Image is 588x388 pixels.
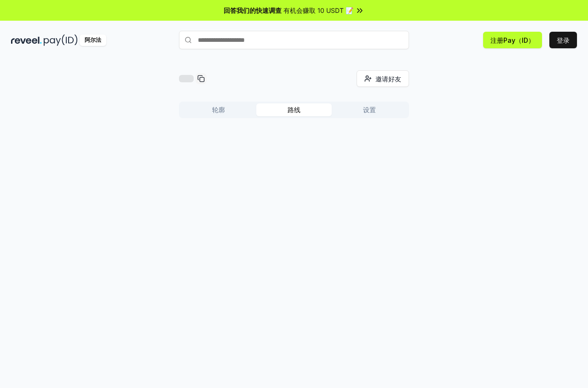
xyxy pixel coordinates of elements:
button: 设置 [332,103,407,116]
span: 有机会赚取 10 USDT 📝 [283,6,353,15]
span: 回答我们的快速调查 [224,6,282,15]
button: 注册Pay（ID） [483,32,542,48]
img: reveel_dark [11,34,42,46]
div: 阿尔法 [80,34,106,46]
button: 登录 [549,32,577,48]
span: 邀请好友 [375,74,401,84]
img: pay_id [44,34,78,46]
button: 轮廓 [181,103,256,116]
button: 路线 [256,103,332,116]
button: 邀请好友 [357,70,409,87]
